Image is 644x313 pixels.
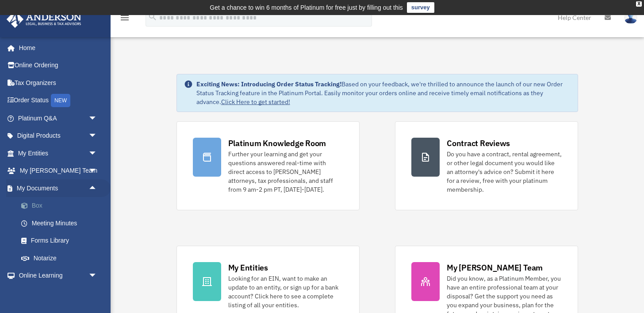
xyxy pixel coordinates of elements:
[88,179,106,197] span: arrow_drop_up
[119,15,130,23] a: menu
[12,214,111,232] a: Meeting Minutes
[407,2,434,13] a: survey
[12,249,111,267] a: Notarize
[228,138,326,149] div: Platinum Knowledge Room
[88,109,106,128] span: arrow_drop_down
[6,144,111,162] a: My Entitiesarrow_drop_down
[119,12,130,23] i: menu
[447,138,510,149] div: Contract Reviews
[88,127,106,145] span: arrow_drop_down
[221,98,290,106] a: Click Here to get started!
[6,162,111,180] a: My [PERSON_NAME] Teamarrow_drop_down
[447,150,562,194] div: Do you have a contract, rental agreement, or other legal document you would like an attorney's ad...
[88,267,106,285] span: arrow_drop_down
[51,94,70,107] div: NEW
[6,57,111,74] a: Online Ordering
[210,2,403,13] div: Get a chance to win 6 months of Platinum for free just by filling out this
[12,232,111,250] a: Forms Library
[228,274,343,309] div: Looking for an EIN, want to make an update to an entity, or sign up for a bank account? Click her...
[6,109,111,127] a: Platinum Q&Aarrow_drop_down
[88,144,106,162] span: arrow_drop_down
[6,179,111,197] a: My Documentsarrow_drop_up
[395,121,578,210] a: Contract Reviews Do you have a contract, rental agreement, or other legal document you would like...
[228,150,343,194] div: Further your learning and get your questions answered real-time with direct access to [PERSON_NAM...
[624,11,637,24] img: User Pic
[4,11,84,28] img: Anderson Advisors Platinum Portal
[12,197,111,215] a: Box
[6,267,111,285] a: Online Learningarrow_drop_down
[447,262,543,273] div: My [PERSON_NAME] Team
[6,127,111,145] a: Digital Productsarrow_drop_down
[196,80,571,106] div: Based on your feedback, we're thrilled to announce the launch of our new Order Status Tracking fe...
[176,121,360,210] a: Platinum Knowledge Room Further your learning and get your questions answered real-time with dire...
[636,1,642,7] div: close
[6,39,106,57] a: Home
[228,262,268,273] div: My Entities
[6,74,111,92] a: Tax Organizers
[148,12,157,22] i: search
[6,92,111,110] a: Order StatusNEW
[88,162,106,180] span: arrow_drop_down
[196,80,341,88] strong: Exciting News: Introducing Order Status Tracking!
